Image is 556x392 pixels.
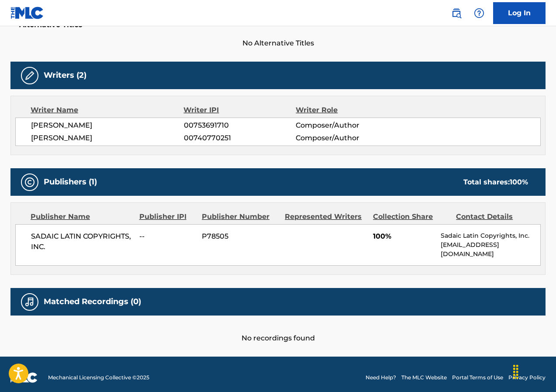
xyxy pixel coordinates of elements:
[31,120,184,131] span: [PERSON_NAME]
[493,2,546,24] a: Log In
[10,38,546,49] span: No Alternative Titles
[512,350,556,392] iframe: Chat Widget
[441,231,540,240] p: Sadaic Latin Copyrights, Inc.
[296,133,397,143] span: Composer/Author
[366,374,396,382] a: Need Help?
[139,212,195,222] div: Publisher IPI
[24,177,35,187] img: Publishers
[451,8,462,18] img: search
[24,70,35,81] img: Writers
[470,4,488,22] div: Help
[285,212,366,222] div: Represented Writers
[512,350,556,392] div: Widget de chat
[44,177,97,187] h5: Publishers (1)
[48,374,149,382] span: Mechanical Licensing Collective © 2025
[10,316,546,343] div: No recordings found
[44,70,86,80] h5: Writers (2)
[509,359,523,385] div: Arrastrar
[373,212,449,222] div: Collection Share
[31,105,183,115] div: Writer Name
[31,212,133,222] div: Publisher Name
[441,240,540,259] p: [EMAIL_ADDRESS][DOMAIN_NAME]
[373,231,434,242] span: 100%
[202,231,278,242] span: P78505
[401,374,447,382] a: The MLC Website
[31,133,184,143] span: [PERSON_NAME]
[10,7,44,19] img: MLC Logo
[184,120,296,131] span: 00753691710
[510,178,528,186] span: 100 %
[508,374,546,382] a: Privacy Policy
[184,133,296,143] span: 00740770251
[202,212,278,222] div: Publisher Number
[474,8,484,18] img: help
[456,212,532,222] div: Contact Details
[448,4,465,22] a: Public Search
[296,105,398,115] div: Writer Role
[24,297,35,307] img: Matched Recordings
[44,297,141,307] h5: Matched Recordings (0)
[139,231,195,242] span: --
[31,231,133,252] span: SADAIC LATIN COPYRIGHTS, INC.
[183,105,296,115] div: Writer IPI
[452,374,503,382] a: Portal Terms of Use
[296,120,397,131] span: Composer/Author
[463,177,528,187] div: Total shares:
